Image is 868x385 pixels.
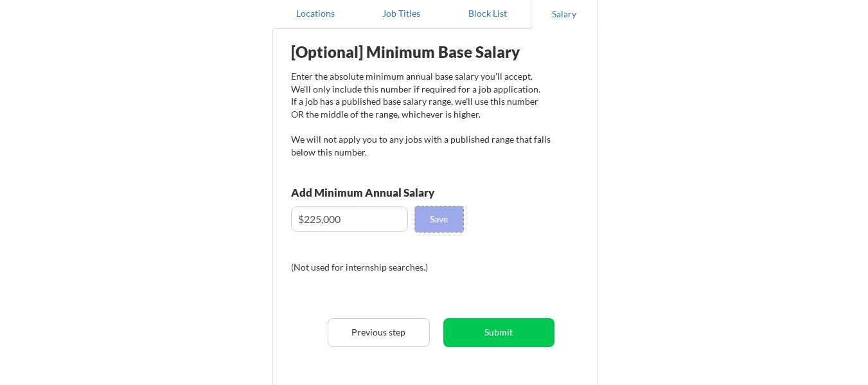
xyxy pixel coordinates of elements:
[291,206,408,232] input: E.g. $100,000
[328,318,430,347] button: Previous step
[291,44,551,60] div: [Optional] Minimum Base Salary
[443,318,554,347] button: Submit
[291,261,465,274] div: (Not used for internship searches.)
[415,206,463,232] button: Save
[291,187,492,198] div: Add Minimum Annual Salary
[291,70,551,158] div: Enter the absolute minimum annual base salary you'll accept. We'll only include this number if re...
